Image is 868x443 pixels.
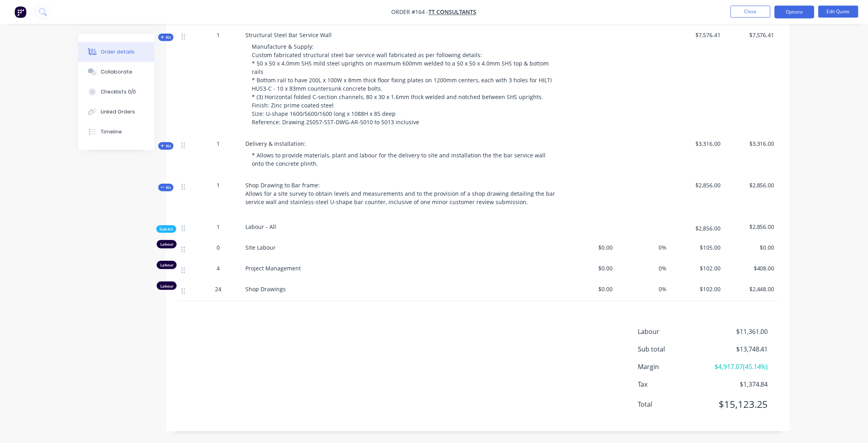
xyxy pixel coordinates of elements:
span: Kit [161,143,171,149]
span: $13,748.41 [709,344,768,354]
span: 1 [217,181,220,189]
span: $102.00 [673,264,721,272]
span: $2,856.00 [727,222,774,231]
span: 1 [217,222,220,231]
span: $1,374.84 [709,379,768,389]
span: $15,123.25 [709,397,768,411]
span: $105.00 [673,243,721,252]
div: Timeline [101,128,122,135]
button: Kit [158,142,173,150]
span: Site Labour [245,244,276,251]
span: Project Management [245,264,301,272]
span: Kit [161,185,171,191]
div: Labour [157,282,177,290]
span: 1 [217,139,220,148]
div: Order details [101,48,135,56]
span: * Allows to provide materials, plant and labour for the delivery to site and installation the the... [252,151,547,167]
button: Collaborate [78,62,154,82]
button: Linked Orders [78,102,154,122]
span: Total [638,399,709,409]
a: TT Consultants [429,8,477,16]
span: $2,856.00 [673,181,721,189]
span: $7,576.41 [673,31,721,39]
button: Edit Quote [818,6,858,18]
div: Collaborate [101,68,132,75]
button: Order details [78,42,154,62]
button: Timeline [78,122,154,142]
span: Tax [638,379,709,389]
span: $0.00 [565,264,613,272]
span: Margin [638,362,709,371]
img: Factory [14,6,26,18]
div: Linked Orders [101,108,135,115]
span: Labour [638,327,709,336]
span: 0% [619,285,667,293]
div: Labour [157,240,177,248]
span: Sub-kit [159,226,173,232]
span: Delivery & Installation: [245,140,306,147]
div: Checklists 0/0 [101,88,136,95]
span: $0.00 [565,243,613,252]
span: $7,576.41 [727,31,774,39]
span: Manufacture & Supply: Custom fabricated structural steel bar service wall fabricated as per follo... [252,43,553,126]
span: 4 [217,264,220,272]
span: $2,856.00 [673,224,721,232]
span: Structural Steel Bar Service Wall [245,31,332,39]
span: $102.00 [673,285,721,293]
button: Close [731,6,770,18]
span: Kit [161,34,171,40]
span: $11,361.00 [709,327,768,336]
span: 0 [217,243,220,252]
span: $0.00 [727,243,774,252]
span: $0.00 [565,285,613,293]
span: $3,316.00 [727,139,774,148]
span: 1 [217,31,220,39]
span: $4,917.07 ( 45.14 %) [709,362,768,371]
span: $3,316.00 [673,139,721,148]
div: Labour [157,261,177,269]
span: Order #164 - [392,8,429,16]
span: Sub total [638,344,709,354]
button: Kit [158,184,173,191]
span: Shop Drawings [245,285,286,293]
span: Labour - All [245,223,276,230]
button: Kit [158,34,173,41]
span: $2,856.00 [727,181,774,189]
button: Options [774,6,814,18]
span: 0% [619,243,667,252]
span: 0% [619,264,667,272]
span: $408.00 [727,264,774,272]
span: 24 [215,285,221,293]
span: $2,448.00 [727,285,774,293]
button: Checklists 0/0 [78,82,154,102]
span: Shop Drawing to Bar frame: Allows for a site survey to obtain levels and measurements and to the ... [245,181,557,206]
